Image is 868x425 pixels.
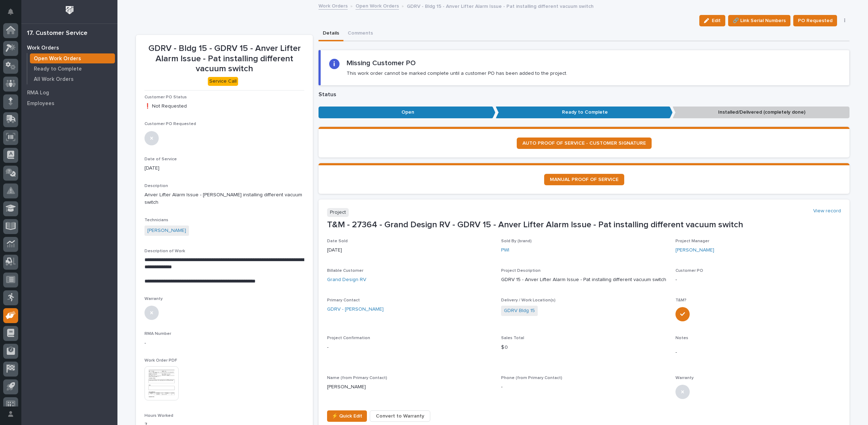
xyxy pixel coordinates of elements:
p: Employees [27,100,54,107]
span: Primary Contact [327,298,360,302]
span: PO Requested [798,16,832,25]
p: Installed/Delivered (completely done) [673,107,849,118]
span: Work Order PDF [144,358,177,363]
p: GDRV 15 - Anver Lifter Alarm Issue - Pat installing different vacuum switch [501,276,667,284]
span: ⚡ Quick Edit [332,412,362,420]
span: Date Sold [327,239,348,243]
button: 🔗 Link Serial Numbers [728,15,790,26]
p: - [501,383,503,391]
p: $ 0 [501,344,667,351]
span: Customer PO Status [144,95,187,99]
span: Project Confirmation [327,336,370,340]
span: AUTO PROOF OF SERVICE - CUSTOMER SIGNATURE [522,141,646,146]
span: Warranty [144,297,163,301]
button: Comments [343,26,377,41]
span: Hours Worked [144,414,173,418]
p: All Work Orders [34,76,74,83]
p: Project [327,208,349,217]
p: Status [319,91,849,98]
span: Technicians [144,218,168,222]
a: Work Orders [21,42,117,53]
a: Employees [21,98,117,109]
p: Anver Lifter Alarm Issue - [PERSON_NAME] installing different vacuum switch [144,191,304,206]
h2: Missing Customer PO [347,59,416,67]
button: Edit [699,15,725,26]
span: T&M? [675,298,686,302]
a: AUTO PROOF OF SERVICE - CUSTOMER SIGNATURE [517,138,652,149]
span: 🔗 Link Serial Numbers [733,16,786,25]
button: PO Requested [793,15,837,26]
div: 17. Customer Service [27,30,88,37]
p: [DATE] [144,165,304,172]
p: T&M - 27364 - Grand Design RV - GDRV 15 - Anver Lifter Alarm Issue - Pat installing different vac... [327,220,841,230]
button: Notifications [3,4,18,19]
p: Work Orders [27,45,59,51]
span: Edit [712,17,721,24]
button: ⚡ Quick Edit [327,410,367,422]
p: GDRV - Bldg 15 - Anver Lifter Alarm Issue - Pat installing different vacuum switch [407,2,594,10]
span: Delivery / Work Location(s) [501,298,556,302]
p: Ready to Complete [496,107,673,118]
div: Service Call [208,77,238,86]
button: Convert to Warranty [370,410,430,422]
a: Open Work Orders [27,53,117,63]
p: Ready to Complete [34,66,82,72]
div: Notifications [9,9,18,20]
p: - [675,276,841,284]
p: ❗ Not Requested [144,103,304,110]
span: Notes [675,336,688,340]
p: Open [319,107,495,118]
p: [PERSON_NAME] [327,383,493,391]
p: Open Work Orders [34,56,81,62]
img: Workspace Logo [63,4,76,17]
a: [PERSON_NAME] [147,227,186,234]
a: MANUAL PROOF OF SERVICE [544,174,624,185]
a: All Work Orders [27,74,117,84]
button: Details [319,26,343,41]
a: Ready to Complete [27,64,117,74]
a: Open Work Orders [356,1,399,10]
a: [PERSON_NAME] [675,247,714,254]
p: - [675,349,841,356]
a: GDRV Bldg 15 [504,307,535,315]
a: PWI [501,247,509,254]
span: Description of Work [144,249,185,253]
span: Convert to Warranty [376,412,424,420]
a: RMA Log [21,87,117,98]
span: Project Manager [675,239,709,243]
p: - [327,344,493,351]
p: RMA Log [27,90,49,96]
span: Warranty [675,376,694,380]
p: GDRV - Bldg 15 - GDRV 15 - Anver Lifter Alarm Issue - Pat installing different vacuum switch [144,43,304,74]
span: Customer PO Requested [144,122,196,126]
span: RMA Number [144,332,171,336]
a: Grand Design RV [327,276,366,284]
a: GDRV - [PERSON_NAME] [327,306,384,313]
p: This work order cannot be marked complete until a customer PO has been added to the project. [347,70,567,77]
span: Customer PO [675,269,703,273]
span: Date of Service [144,157,177,161]
a: Work Orders [319,1,348,10]
span: MANUAL PROOF OF SERVICE [550,177,619,182]
span: Description [144,184,168,188]
span: Sold By (brand) [501,239,532,243]
span: Sales Total [501,336,524,340]
span: Name (from Primary Contact) [327,376,387,380]
span: Billable Customer [327,269,363,273]
p: - [144,340,304,347]
span: Project Description [501,269,541,273]
a: View record [813,208,841,214]
span: Phone (from Primary Contact) [501,376,562,380]
p: [DATE] [327,247,493,254]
